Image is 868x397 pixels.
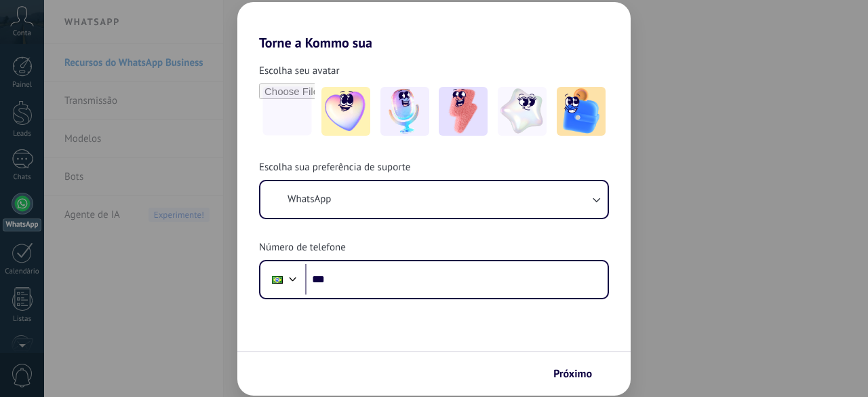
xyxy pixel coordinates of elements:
[259,241,346,254] span: Número de telefone
[547,362,610,385] button: Próximo
[439,87,488,136] img: -3.jpeg
[321,87,370,136] img: -1.jpeg
[557,87,606,136] img: -5.jpeg
[259,161,410,174] span: Escolha sua preferência de suporte
[260,181,608,218] button: WhatsApp
[264,265,290,294] div: Brazil: + 55
[237,2,631,51] h2: Torne a Kommo sua
[380,87,429,136] img: -2.jpeg
[553,369,592,379] span: Próximo
[259,64,340,78] span: Escolha seu avatar
[288,193,331,206] span: WhatsApp
[498,87,547,136] img: -4.jpeg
